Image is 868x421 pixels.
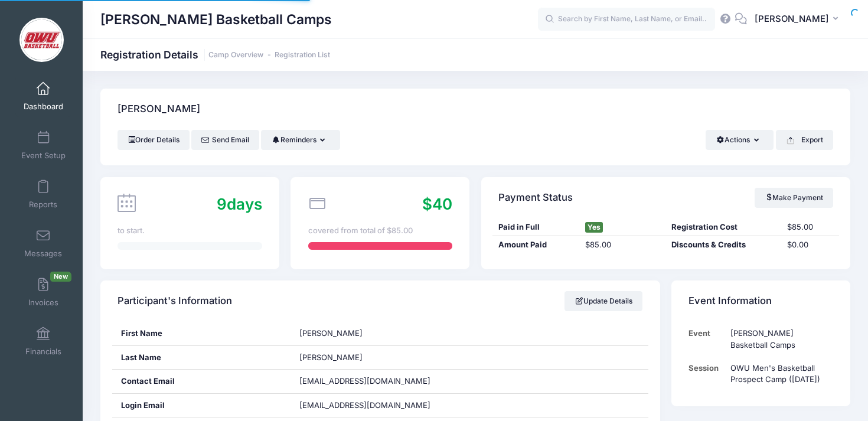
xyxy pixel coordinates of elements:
[299,353,363,362] span: [PERSON_NAME]
[299,400,447,412] span: [EMAIL_ADDRESS][DOMAIN_NAME]
[308,225,452,237] div: covered from total of $85.00
[191,130,259,150] a: Send Email
[217,192,262,216] div: days
[50,272,71,282] span: New
[585,222,603,233] span: Yes
[15,223,71,264] a: Messages
[492,239,579,251] div: Amount Paid
[665,239,781,251] div: Discounts & Credits
[24,249,62,259] span: Messages
[261,130,340,150] button: Reminders
[564,291,643,311] a: Update Details
[112,346,291,370] div: Last Name
[665,221,781,233] div: Registration Cost
[15,174,71,215] a: Reports
[781,221,839,233] div: $85.00
[15,76,71,117] a: Dashboard
[776,130,833,150] button: Export
[538,8,715,31] input: Search by First Name, Last Name, or Email...
[24,102,63,112] span: Dashboard
[15,272,71,313] a: InvoicesNew
[29,200,57,210] span: Reports
[422,195,452,213] span: $40
[25,347,61,357] span: Financials
[217,195,227,213] span: 9
[19,18,64,62] img: David Vogel Basketball Camps
[112,322,291,345] div: First Name
[725,322,833,357] td: [PERSON_NAME] Basketball Camps
[118,285,232,318] h4: Participant's Information
[28,298,58,308] span: Invoices
[688,357,725,391] td: Session
[15,321,71,362] a: Financials
[725,357,833,391] td: OWU Men's Basketball Prospect Camp ([DATE])
[492,221,579,233] div: Paid in Full
[579,239,666,251] div: $85.00
[15,125,71,166] a: Event Setup
[208,51,263,60] a: Camp Overview
[118,93,200,126] h4: [PERSON_NAME]
[118,225,262,237] div: to start.
[747,6,850,33] button: [PERSON_NAME]
[112,394,291,417] div: Login Email
[688,322,725,357] td: Event
[781,239,839,251] div: $0.00
[275,51,330,60] a: Registration List
[100,48,330,61] h1: Registration Details
[100,6,332,33] h1: [PERSON_NAME] Basketball Camps
[755,188,833,208] a: Make Payment
[706,130,774,150] button: Actions
[755,12,829,25] span: [PERSON_NAME]
[688,285,772,318] h4: Event Information
[112,370,291,393] div: Contact Email
[118,130,190,150] a: Order Details
[498,181,573,214] h4: Payment Status
[21,151,66,161] span: Event Setup
[299,328,363,338] span: [PERSON_NAME]
[299,376,430,386] span: [EMAIL_ADDRESS][DOMAIN_NAME]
